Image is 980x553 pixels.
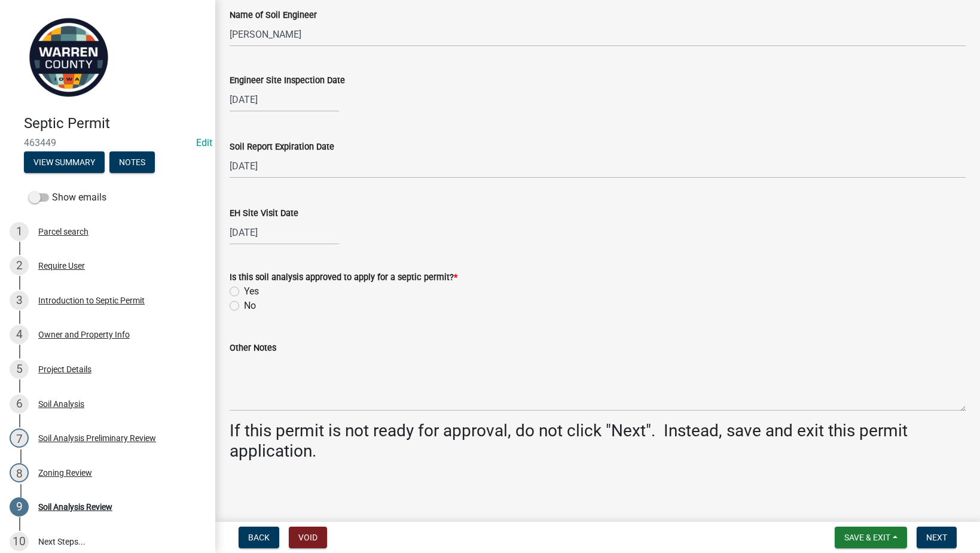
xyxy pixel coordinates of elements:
[289,527,327,548] button: Void
[38,365,91,373] div: Project Details
[244,299,256,313] label: No
[38,262,85,270] div: Require User
[230,220,339,245] input: mm/dd/yyyy
[917,527,957,548] button: Next
[230,87,339,112] input: mm/dd/yyyy
[10,463,29,482] div: 8
[24,151,105,173] button: View Summary
[10,394,29,414] div: 6
[230,143,334,151] label: Soil Report Expiration Date
[10,429,29,448] div: 7
[844,533,890,542] span: Save & Exit
[38,469,92,477] div: Zoning Review
[10,256,29,275] div: 2
[24,13,114,102] img: Warren County, Iowa
[230,344,276,353] label: Other Notes
[926,533,947,542] span: Next
[38,227,88,236] div: Parcel search
[239,527,279,548] button: Back
[38,330,130,339] div: Owner and Property Info
[196,137,212,148] wm-modal-confirm: Edit Application Number
[10,497,29,516] div: 9
[230,11,317,20] label: Name of Soil Engineer
[230,209,298,218] label: EH Site Visit Date
[230,274,457,282] label: Is this soil analysis approved to apply for a septic permit?
[38,296,145,305] div: Introduction to Septic Permit
[10,325,29,344] div: 4
[10,360,29,379] div: 5
[230,421,966,461] h3: If this permit is not ready for approval, do not click "Next". Instead, save and exit this permit...
[109,158,155,168] wm-modal-confirm: Notes
[38,400,84,408] div: Soil Analysis
[10,222,29,241] div: 1
[230,77,345,85] label: Engineer Site Inspection Date
[10,532,29,551] div: 10
[10,291,29,310] div: 3
[38,434,156,442] div: Soil Analysis Preliminary Review
[29,190,106,205] label: Show emails
[835,527,907,548] button: Save & Exit
[38,503,112,511] div: Soil Analysis Review
[248,533,270,542] span: Back
[244,284,259,299] label: Yes
[24,115,206,132] h4: Septic Permit
[24,137,191,148] span: 463449
[109,151,155,173] button: Notes
[24,158,105,168] wm-modal-confirm: Summary
[196,137,212,148] a: Edit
